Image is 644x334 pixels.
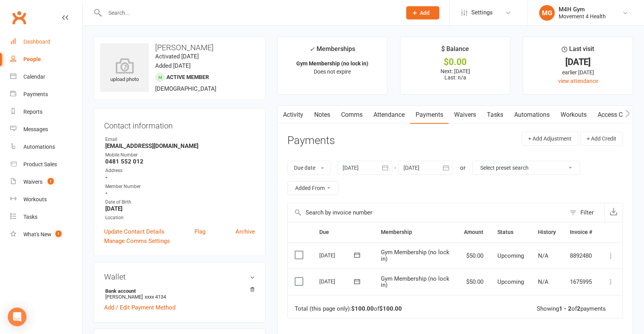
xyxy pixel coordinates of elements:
a: Product Sales [10,156,82,173]
button: + Add Credit [580,132,623,146]
div: upload photo [100,58,149,84]
span: [DEMOGRAPHIC_DATA] [155,85,216,92]
button: Added From [287,181,338,195]
a: Activity [278,106,309,124]
div: Reports [23,109,42,115]
span: Gym Membership (no lock in) [381,275,449,289]
a: People [10,51,82,68]
div: Dashboard [23,39,50,45]
div: Last visit [562,44,594,58]
a: Reports [10,103,82,121]
div: Email [105,136,255,143]
button: + Add Adjustment [522,132,578,146]
a: Clubworx [9,8,29,27]
span: Active member [166,74,209,80]
h3: [PERSON_NAME] [100,43,259,52]
a: Waivers [449,106,481,124]
span: 1 [48,178,54,185]
a: Messages [10,121,82,138]
strong: [EMAIL_ADDRESS][DOMAIN_NAME] [105,142,255,149]
time: Added [DATE] [155,62,191,69]
button: Add [406,6,439,19]
strong: 2 [577,305,580,312]
h3: Contact information [104,118,255,130]
div: Calendar [23,74,45,80]
div: $ Balance [441,44,469,58]
span: xxxx 4134 [145,294,166,300]
div: [DATE] [319,249,355,261]
strong: - [105,174,255,181]
th: Due [312,222,374,242]
div: Date of Birth [105,199,255,206]
span: Does not expire [314,69,351,75]
a: view attendance [558,78,598,84]
div: Filter [580,208,594,217]
a: Tasks [10,208,82,226]
a: Update Contact Details [104,227,165,236]
div: M4H Gym [559,6,606,13]
div: Memberships [310,44,355,58]
td: 1675995 [563,269,599,295]
div: Movement 4 Health [559,13,606,20]
strong: $100.00 [379,305,402,312]
div: earlier [DATE] [530,68,626,77]
th: Status [490,222,531,242]
a: Flag [195,227,205,236]
time: Activated [DATE] [155,53,199,60]
div: MG [539,5,555,21]
a: Dashboard [10,33,82,51]
span: N/A [538,252,548,259]
a: Waivers 1 [10,173,82,191]
div: People [23,56,41,62]
strong: 1 - 2 [559,305,571,312]
div: Address [105,167,255,174]
p: Next: [DATE] Last: n/a [407,68,503,81]
a: Archive [235,227,255,236]
div: [DATE] [319,275,355,287]
div: Open Intercom Messenger [8,308,27,326]
strong: Gym Membership (no lock in) [296,60,368,67]
div: Showing of payments [537,306,606,312]
h3: Wallet [104,272,255,281]
span: Upcoming [497,252,524,259]
a: Attendance [368,106,410,124]
th: History [531,222,563,242]
div: What's New [23,231,51,237]
td: $50.00 [457,269,490,295]
div: Automations [23,144,55,150]
div: Location [105,214,255,221]
a: Comms [336,106,368,124]
span: Upcoming [497,278,524,285]
strong: 0481 552 012 [105,158,255,165]
div: Product Sales [23,161,57,167]
div: or [460,163,465,172]
a: Notes [309,106,336,124]
a: Automations [10,138,82,156]
td: $50.00 [457,243,490,269]
li: [PERSON_NAME] [104,287,255,301]
i: ✓ [310,46,315,53]
div: Messages [23,126,48,132]
input: Search by invoice number [288,203,566,222]
a: Add / Edit Payment Method [104,303,175,312]
a: Manage Comms Settings [104,236,170,246]
div: Waivers [23,179,42,185]
div: Member Number [105,183,255,190]
a: What's New1 [10,226,82,243]
h3: Payments [287,135,335,147]
input: Search... [103,7,396,18]
div: Workouts [23,196,47,202]
span: Add [420,10,430,16]
a: Payments [410,106,449,124]
span: Gym Membership (no lock in) [381,249,449,262]
th: Invoice # [563,222,599,242]
button: Filter [566,203,604,222]
span: 1 [55,230,62,237]
span: Settings [471,4,493,21]
button: Due date [287,161,331,175]
th: Amount [457,222,490,242]
strong: $100.00 [351,305,374,312]
div: Payments [23,91,48,97]
a: Calendar [10,68,82,86]
a: Automations [509,106,555,124]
